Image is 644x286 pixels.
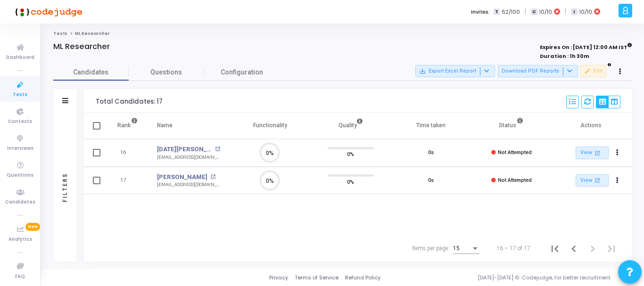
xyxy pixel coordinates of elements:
[107,167,148,195] td: 17
[602,239,621,258] button: Last page
[416,120,446,131] div: Time taken
[419,68,426,74] mat-icon: save_alt
[584,68,591,74] mat-icon: edit
[380,274,632,282] div: [DATE]-[DATE] © Codejudge, for better recruitment.
[471,8,490,16] label: Invites:
[583,239,602,258] button: Next page
[580,65,606,77] button: Edit
[596,96,620,108] div: View Options
[471,113,552,139] th: Status
[498,177,532,183] span: Not Attempted
[540,41,632,51] strong: Expires On : [DATE] 12:00 AM IST
[415,65,495,77] button: Export Excel Report
[15,273,25,281] span: FAQ
[555,220,593,232] div: Previous page
[611,174,624,187] button: Actions
[96,98,163,106] div: Total Candidates: 17
[210,174,215,180] mat-icon: open_in_new
[571,8,577,16] span: I
[576,174,609,187] a: View
[5,198,35,206] span: Candidates
[502,8,520,16] span: 62/100
[8,118,32,126] span: Contests
[565,7,566,16] span: |
[453,245,479,252] mat-select: Items per page:
[157,181,220,188] div: [EMAIL_ADDRESS][DOMAIN_NAME]
[539,8,552,16] span: 10/10
[295,274,339,282] a: Terms of Service
[347,149,354,159] span: 0%
[157,120,173,131] div: Name
[428,149,434,157] div: 0s
[107,113,148,139] th: Rank
[215,147,220,152] mat-icon: open_in_new
[593,149,601,157] mat-icon: open_in_new
[157,154,220,161] div: [EMAIL_ADDRESS][DOMAIN_NAME]
[412,244,449,253] div: Items per page:
[53,31,67,36] a: Tests
[157,145,213,154] a: [DATE][PERSON_NAME]
[345,274,380,282] a: Refund Policy
[496,244,530,253] div: 16 – 17 of 17
[53,67,129,77] span: Candidates
[494,8,500,16] span: T
[593,176,601,184] mat-icon: open_in_new
[53,31,632,37] nav: breadcrumb
[531,8,537,16] span: C
[564,239,583,258] button: Previous page
[579,8,592,16] span: 10/10
[25,223,40,231] span: New
[498,149,532,155] span: Not Attempted
[269,274,288,282] a: Privacy
[8,236,32,244] span: Analytics
[53,42,110,51] h4: ML Researcher
[428,177,434,185] div: 0s
[540,52,589,60] strong: Duration : 1h 30m
[7,145,33,153] span: Interviews
[347,177,354,186] span: 0%
[107,139,148,167] td: 16
[221,67,263,77] span: Configuration
[576,147,609,159] a: View
[7,172,33,180] span: Questions
[129,67,204,77] span: Questions
[552,113,632,139] th: Actions
[453,245,460,252] span: 15
[12,2,83,21] img: logo
[75,31,110,36] span: ML Researcher
[498,65,578,77] button: Download PDF Reports
[157,172,207,182] a: [PERSON_NAME]
[611,147,624,160] button: Actions
[310,113,391,139] th: Quality
[61,135,69,239] div: Filters
[13,91,27,99] span: Tests
[545,239,564,258] button: First page
[230,113,310,139] th: Functionality
[525,7,526,16] span: |
[6,54,34,62] span: Dashboard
